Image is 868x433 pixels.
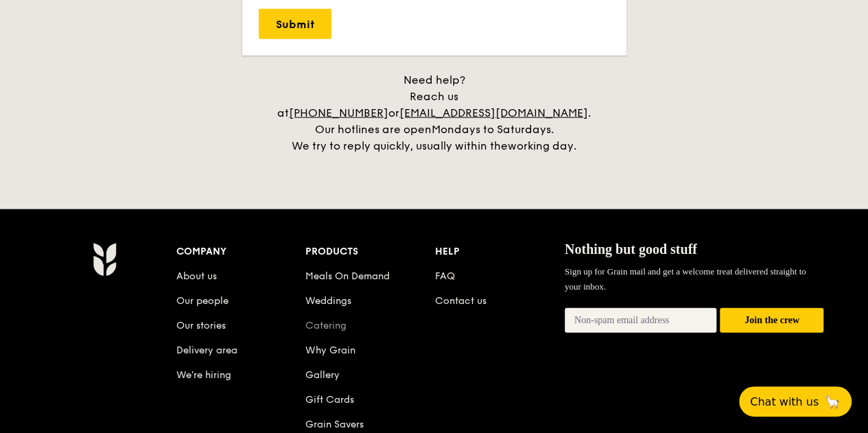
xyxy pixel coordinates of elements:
a: FAQ [435,270,455,282]
a: Why Grain [305,344,355,356]
input: Submit [259,9,331,39]
input: Non-spam email address [565,308,717,333]
a: Gift Cards [305,394,354,406]
div: Products [305,242,435,261]
button: Join the crew [720,308,823,333]
a: Grain Savers [305,419,364,430]
span: working day. [508,139,576,152]
a: We’re hiring [176,369,231,381]
a: Our people [176,295,228,307]
a: Our stories [176,320,226,331]
a: Delivery area [176,344,237,356]
span: Nothing but good stuff [565,242,697,257]
div: Company [176,242,306,261]
span: Chat with us [750,395,819,408]
a: [PHONE_NUMBER] [289,106,388,119]
span: 🦙 [824,394,841,410]
span: Sign up for Grain mail and get a welcome treat delivered straight to your inbox. [565,266,806,292]
a: [EMAIL_ADDRESS][DOMAIN_NAME] [399,106,588,119]
a: Meals On Demand [305,270,390,282]
a: Catering [305,320,347,331]
span: Mondays to Saturdays. [432,123,554,136]
a: About us [176,270,217,282]
div: Help [435,242,565,261]
a: Weddings [305,295,351,307]
div: Need help? Reach us at or . Our hotlines are open We try to reply quickly, usually within the [263,72,606,154]
button: Chat with us🦙 [739,386,852,417]
a: Gallery [305,369,340,381]
a: Contact us [435,295,486,307]
img: AYc88T3wAAAABJRU5ErkJggg== [93,242,117,277]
